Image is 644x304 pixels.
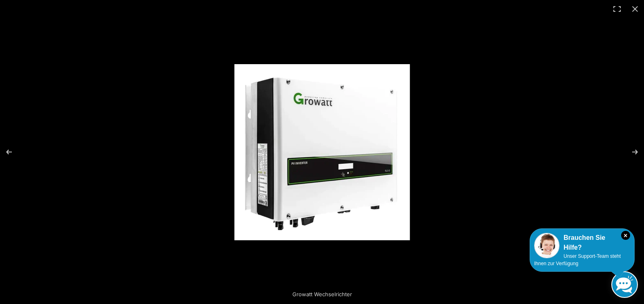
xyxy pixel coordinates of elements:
img: Growatt_430x.webp [234,64,410,240]
span: Unser Support-Team steht Ihnen zur Verfügung [534,253,621,266]
i: Schließen [621,231,630,240]
div: Growatt Wechselrichter [236,286,408,302]
div: Brauchen Sie Hilfe? [534,233,630,253]
img: Customer service [534,233,559,258]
